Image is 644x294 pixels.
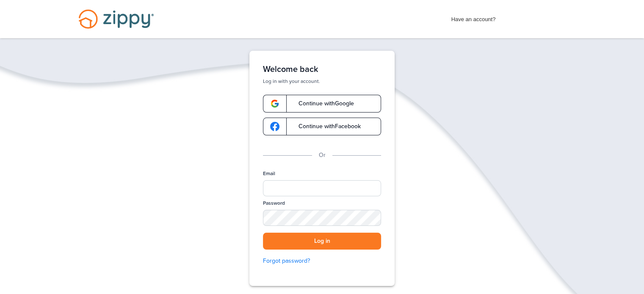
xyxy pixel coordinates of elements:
p: Log in with your account. [263,78,381,85]
button: Log in [263,233,381,250]
a: google-logoContinue withFacebook [263,118,381,135]
a: google-logoContinue withGoogle [263,95,381,113]
h1: Welcome back [263,64,381,74]
span: Have an account? [451,11,496,24]
span: Continue with Facebook [290,124,361,129]
span: Continue with Google [290,101,354,107]
p: Or [319,151,326,160]
a: Forgot password? [263,256,381,266]
input: Email [263,180,381,196]
label: Email [263,170,275,177]
img: google-logo [270,122,279,131]
input: Password [263,210,381,226]
label: Password [263,200,285,207]
img: google-logo [270,99,279,108]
